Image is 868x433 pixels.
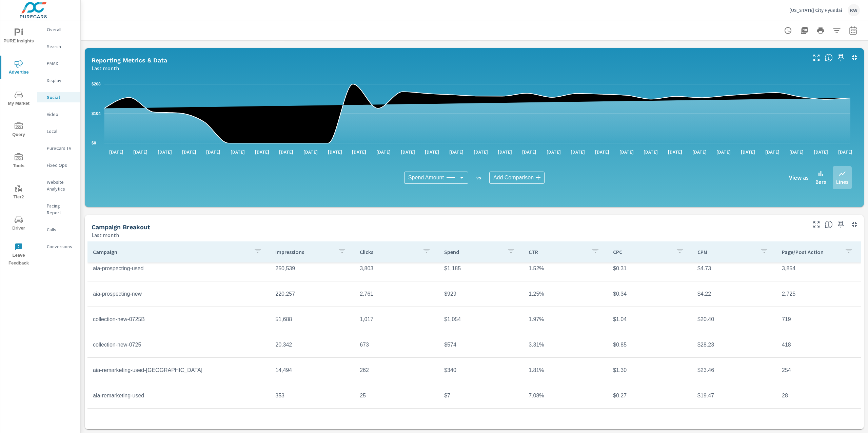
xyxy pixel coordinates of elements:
td: 250,539 [270,260,354,277]
td: 254 [776,362,861,379]
p: Social [47,94,75,101]
h5: Reporting Metrics & Data [92,57,167,64]
p: [DATE] [785,149,808,155]
p: Calls [47,226,75,233]
div: Website Analytics [37,177,80,194]
p: [DATE] [761,149,784,155]
text: $104 [92,111,101,116]
td: 2,725 [776,286,861,302]
p: [DATE] [274,149,298,155]
p: [DATE] [250,149,274,155]
p: [DATE] [323,149,347,155]
div: Calls [37,224,80,235]
p: Campaign [93,249,248,255]
td: 1.81% [523,362,608,379]
td: $4.73 [692,260,776,277]
div: nav menu [0,20,37,270]
span: Save this to your personalized report [835,219,846,230]
p: [DATE] [226,149,250,155]
td: 1.25% [523,286,608,302]
button: Minimize Widget [849,219,860,230]
p: [DATE] [493,149,517,155]
div: Fixed Ops [37,160,80,170]
td: $10.04 [692,413,776,430]
td: $4.22 [692,286,776,302]
td: $20.40 [692,311,776,328]
td: 1,017 [354,311,439,328]
h6: View as [789,174,809,181]
td: 1.52% [523,260,608,277]
td: aia-prospecting-used [87,260,270,277]
td: collection-new-0725 [87,336,270,353]
div: Display [37,75,80,85]
div: Search [37,41,80,52]
p: Search [47,43,75,50]
td: $0.55 [608,413,692,430]
span: Leave Feedback [2,243,35,267]
td: 3,803 [354,260,439,277]
button: Select Date Range [846,24,860,37]
td: aia-remarketing-used-[GEOGRAPHIC_DATA] [87,362,270,379]
td: 3.31% [523,336,608,353]
p: Display [47,77,75,84]
p: [DATE] [712,149,735,155]
p: [DATE] [517,149,541,155]
td: 673 [354,336,439,353]
p: [DATE] [104,149,128,155]
text: $208 [92,82,101,86]
td: 3,854 [776,260,861,277]
p: CPC [613,249,670,255]
p: [DATE] [639,149,663,155]
p: [DATE] [833,149,857,155]
p: [DATE] [153,149,177,155]
p: [DATE] [736,149,760,155]
p: [DATE] [420,149,444,155]
td: 3 [776,413,861,430]
p: [DATE] [566,149,590,155]
td: $0.27 [608,387,692,404]
p: [DATE] [469,149,493,155]
p: CPM [697,249,755,255]
div: Video [37,109,80,119]
td: 262 [354,362,439,379]
p: [DATE] [372,149,395,155]
td: aia-prospecting-new [87,286,270,302]
p: Conversions [47,243,75,250]
div: PureCars TV [37,143,80,153]
p: Last month [92,231,119,239]
td: 719 [776,311,861,328]
div: Add Comparison [489,172,545,184]
button: Make Fullscreen [811,52,822,63]
td: 353 [270,387,354,404]
td: 418 [776,336,861,353]
span: Query [2,122,35,139]
td: 1.97% [523,311,608,328]
p: [DATE] [445,149,468,155]
div: Spend Amount [404,172,468,184]
td: $0.31 [608,260,692,277]
td: 220,257 [270,286,354,302]
div: Local [37,126,80,136]
p: PureCars TV [47,145,75,152]
p: Fixed Ops [47,162,75,169]
p: Video [47,111,75,118]
td: $7 [439,387,523,404]
td: $28.23 [692,336,776,353]
td: $0.34 [608,286,692,302]
td: $574 [439,336,523,353]
td: 25 [354,387,439,404]
span: Save this to your personalized report [835,52,846,63]
td: 7.08% [523,387,608,404]
span: Tier2 [2,184,35,201]
span: Spend Amount [408,174,444,181]
td: $340 [439,362,523,379]
span: Add Comparison [493,174,534,181]
text: $0 [92,141,96,145]
p: vs [468,175,489,181]
span: Understand Social data over time and see how metrics compare to each other. [825,54,833,62]
p: [DATE] [615,149,638,155]
p: [DATE] [347,149,371,155]
div: Overall [37,24,80,35]
span: Tools [2,153,35,170]
p: [DATE] [177,149,201,155]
